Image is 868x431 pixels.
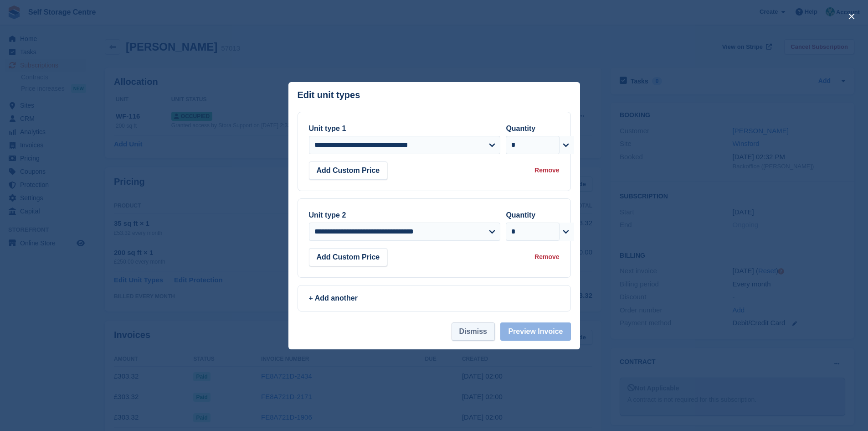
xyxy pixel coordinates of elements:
[534,166,559,175] div: Remove
[309,293,560,304] div: + Add another
[500,322,570,341] button: Preview Invoice
[506,211,535,219] label: Quantity
[298,90,360,100] p: Edit unit types
[298,285,571,312] a: + Add another
[309,248,388,266] button: Add Custom Price
[309,211,346,219] label: Unit type 2
[452,322,495,341] button: Dismiss
[844,9,859,24] button: close
[309,125,346,132] label: Unit type 1
[309,161,388,180] button: Add Custom Price
[506,125,535,132] label: Quantity
[534,252,559,262] div: Remove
